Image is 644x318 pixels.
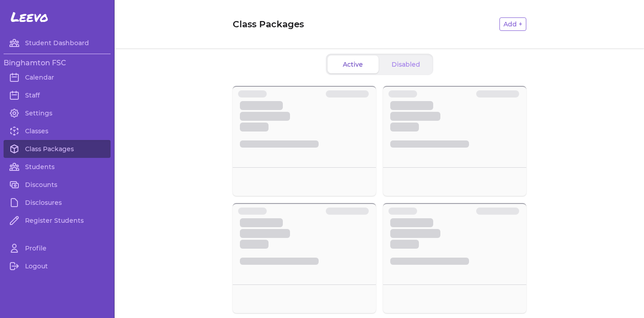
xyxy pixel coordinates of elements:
[4,122,111,140] a: Classes
[11,9,48,25] span: Leevo
[4,86,111,104] a: Staff
[4,194,111,212] a: Disclosures
[4,68,111,86] a: Calendar
[4,212,111,229] a: Register Students
[499,17,526,31] button: Add +
[4,239,111,257] a: Profile
[4,176,111,194] a: Discounts
[4,158,111,176] a: Students
[4,58,111,68] h3: Binghamton FSC
[4,34,111,52] a: Student Dashboard
[380,55,431,73] button: Disabled
[4,104,111,122] a: Settings
[328,55,379,73] button: Active
[4,257,111,275] a: Logout
[4,140,111,158] a: Class Packages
